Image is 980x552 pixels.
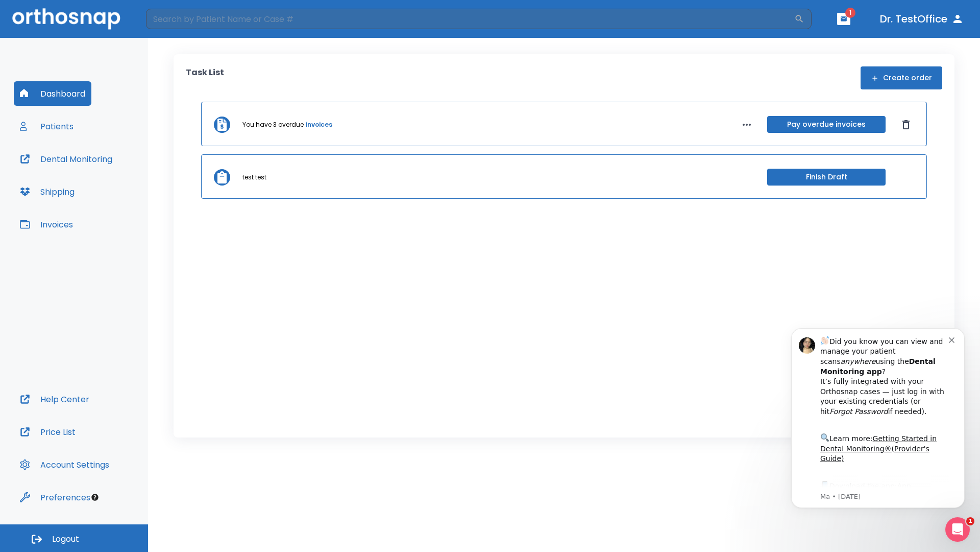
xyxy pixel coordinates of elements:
[14,485,96,510] button: Preferences
[861,66,942,89] button: Create order
[14,452,115,477] button: Account Settings
[44,167,173,219] div: Download the app: | ​ Let us know if you need help getting started!
[876,10,968,28] button: Dr. TestOffice
[14,387,95,411] button: Help Center
[966,517,974,525] span: 1
[767,116,886,133] button: Pay overdue invoices
[186,66,224,89] p: Task List
[898,117,914,133] button: Dismiss
[44,179,173,189] p: Message from Ma, sent 1w ago
[14,212,79,237] button: Invoices
[14,179,81,204] button: Shipping
[173,22,181,30] button: Dismiss notification
[52,534,79,545] span: Logout
[242,120,304,129] p: You have 3 overdue
[90,493,100,502] div: Tooltip anchor
[12,8,120,29] img: Orthosnap
[242,173,266,182] p: test test
[945,517,970,542] iframe: Intercom live chat
[14,114,80,139] button: Patients
[14,420,82,444] button: Price List
[776,313,980,524] iframe: Intercom notifications message
[767,169,886,186] button: Finish Draft
[146,9,794,29] input: Search by Patient Name or Case #
[44,169,135,188] a: App Store
[14,147,118,171] button: Dental Monitoring
[845,8,855,18] span: 1
[306,120,332,129] a: invoices
[14,81,91,106] button: Dashboard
